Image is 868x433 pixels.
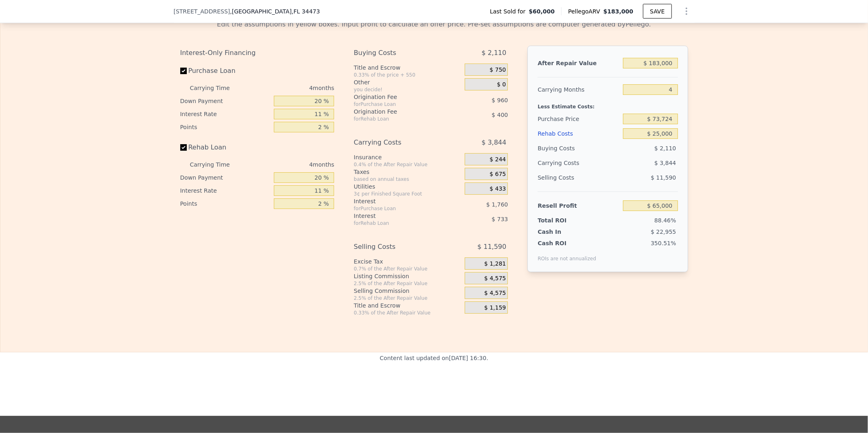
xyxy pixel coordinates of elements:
[180,171,271,184] div: Down Payment
[354,197,444,205] div: Interest
[354,153,461,161] div: Insurance
[354,78,461,86] div: Other
[538,170,620,185] div: Selling Costs
[354,46,444,60] div: Buying Costs
[486,201,508,208] span: $ 1,760
[180,140,271,155] label: Rehab Loan
[180,121,271,134] div: Points
[230,7,320,15] span: , [GEOGRAPHIC_DATA]
[492,97,508,103] span: $ 960
[497,81,506,88] span: $ 0
[354,182,461,191] div: Utilities
[490,185,506,193] span: $ 433
[354,101,444,108] div: for Purchase Loan
[354,272,461,280] div: Listing Commission
[490,7,529,15] span: Last Sold for
[354,287,461,295] div: Selling Commission
[492,216,508,222] span: $ 733
[354,266,461,272] div: 0.7% of the After Repair Value
[354,205,444,212] div: for Purchase Loan
[380,352,488,400] div: Content last updated on [DATE] 16:30 .
[492,112,508,118] span: $ 400
[190,81,243,95] div: Carrying Time
[180,184,271,197] div: Interest Rate
[354,72,461,78] div: 0.33% of the price + 550
[538,228,588,236] div: Cash In
[354,220,444,226] div: for Rehab Loan
[354,212,444,220] div: Interest
[568,7,603,15] span: Pellego ARV
[354,257,461,266] div: Excise Tax
[538,198,620,213] div: Resell Profit
[354,93,444,101] div: Origination Fee
[246,81,335,95] div: 4 months
[180,20,688,29] div: Edit the assumptions in yellow boxes. Input profit to calculate an offer price. Pre-set assumptio...
[477,240,506,254] span: $ 11,590
[481,46,506,60] span: $ 2,110
[484,290,506,297] span: $ 4,575
[354,64,461,72] div: Title and Escrow
[490,156,506,163] span: $ 244
[354,135,444,150] div: Carrying Costs
[538,247,596,262] div: ROIs are not annualized
[354,116,444,122] div: for Rehab Loan
[354,176,461,182] div: based on annual taxes
[354,168,461,176] div: Taxes
[643,4,671,19] button: SAVE
[603,8,634,15] span: $183,000
[484,275,506,282] span: $ 4,575
[354,191,461,197] div: 3¢ per Finished Square Foot
[354,301,461,310] div: Title and Escrow
[354,310,461,316] div: 0.33% of the After Repair Value
[538,156,588,170] div: Carrying Costs
[654,145,676,152] span: $ 2,110
[484,304,506,312] span: $ 1,159
[538,126,620,141] div: Rehab Costs
[354,240,444,254] div: Selling Costs
[481,135,506,150] span: $ 3,844
[654,217,676,224] span: 88.46%
[180,95,271,108] div: Down Payment
[484,260,506,268] span: $ 1,281
[354,280,461,287] div: 2.5% of the After Repair Value
[538,141,620,156] div: Buying Costs
[180,68,187,74] input: Purchase Loan
[538,56,620,70] div: After Repair Value
[180,144,187,151] input: Rehab Loan
[538,82,620,97] div: Carrying Months
[490,171,506,178] span: $ 675
[174,7,230,15] span: [STREET_ADDRESS]
[354,108,444,116] div: Origination Fee
[678,3,695,20] button: Show Options
[246,158,335,171] div: 4 months
[180,46,335,60] div: Interest-Only Financing
[354,86,461,93] div: you decide!
[538,112,620,126] div: Purchase Price
[354,295,461,301] div: 2.5% of the After Repair Value
[180,197,271,210] div: Points
[190,158,243,171] div: Carrying Time
[529,7,555,15] span: $60,000
[651,229,676,235] span: $ 22,955
[180,64,271,78] label: Purchase Loan
[292,8,320,15] span: , FL 34473
[538,97,678,112] div: Less Estimate Costs:
[651,240,676,246] span: 350.51%
[538,216,588,224] div: Total ROI
[651,174,676,181] span: $ 11,590
[180,108,271,121] div: Interest Rate
[654,160,676,166] span: $ 3,844
[490,66,506,74] span: $ 750
[354,161,461,168] div: 0.4% of the After Repair Value
[538,239,596,247] div: Cash ROI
